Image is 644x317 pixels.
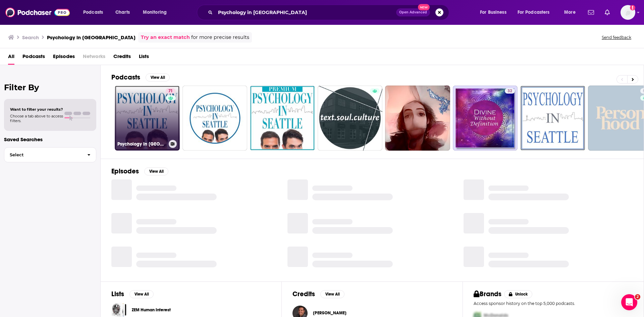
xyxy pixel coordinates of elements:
[585,7,597,18] a: Show notifications dropdown
[141,34,190,41] a: Try an exact match
[621,5,635,20] button: Show profile menu
[111,290,154,298] a: ListsView All
[22,34,39,41] h3: Search
[8,51,14,65] a: All
[635,294,640,300] span: 2
[203,5,455,20] div: Search podcasts, credits, & more...
[474,290,501,298] h2: Brands
[115,86,180,151] a: 71Psychology In [GEOGRAPHIC_DATA] Podcast
[10,114,63,123] span: Choose a tab above to access filters.
[621,294,637,310] iframe: Intercom live chat
[505,88,515,94] a: 32
[111,167,139,175] h2: Episodes
[22,51,45,65] a: Podcasts
[513,7,559,18] button: open menu
[559,7,584,18] button: open menu
[621,5,635,20] span: Logged in as WesBurdett
[111,73,170,82] a: PodcastsView All
[143,8,167,17] span: Monitoring
[117,141,166,147] h3: Psychology In [GEOGRAPHIC_DATA] Podcast
[4,136,96,143] p: Saved Searches
[78,7,112,18] button: open menu
[146,73,170,82] button: View All
[5,6,70,19] img: Podchaser - Follow, Share and Rate Podcasts
[313,310,346,316] a: Humberto Castañeda
[139,51,149,65] a: Lists
[474,301,633,306] p: Access sponsor history on the top 5,000 podcasts.
[215,7,396,18] input: Search podcasts, credits, & more...
[129,290,154,298] button: View All
[399,11,427,14] span: Open Advanced
[313,310,346,316] span: [PERSON_NAME]
[83,51,105,65] span: Networks
[453,86,518,151] a: 32
[507,88,512,95] span: 32
[475,7,515,18] button: open menu
[4,83,96,92] h2: Filter By
[4,153,82,157] span: Select
[47,34,136,41] h3: Psychology in [GEOGRAPHIC_DATA]
[191,34,249,41] span: for more precise results
[518,8,550,17] span: For Podcasters
[132,306,171,314] a: ZEM Human Interest
[113,51,131,65] a: Credits
[166,88,175,94] a: 71
[418,4,430,10] span: New
[111,167,168,175] a: EpisodesView All
[602,7,612,18] a: Show notifications dropdown
[504,290,533,298] button: Unlock
[4,147,96,162] button: Select
[630,5,635,10] svg: Add a profile image
[396,8,430,16] button: Open AdvancedNew
[292,290,344,298] a: CreditsView All
[320,290,344,298] button: View All
[53,51,75,65] a: Episodes
[564,8,576,17] span: More
[144,167,168,175] button: View All
[83,8,103,17] span: Podcasts
[115,8,130,17] span: Charts
[111,73,140,82] h2: Podcasts
[621,5,635,20] img: User Profile
[138,7,175,18] button: open menu
[292,290,315,298] h2: Credits
[10,107,63,112] span: Want to filter your results?
[111,290,124,298] h2: Lists
[600,35,633,40] button: Send feedback
[168,88,173,95] span: 71
[480,8,506,17] span: For Business
[111,7,134,18] a: Charts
